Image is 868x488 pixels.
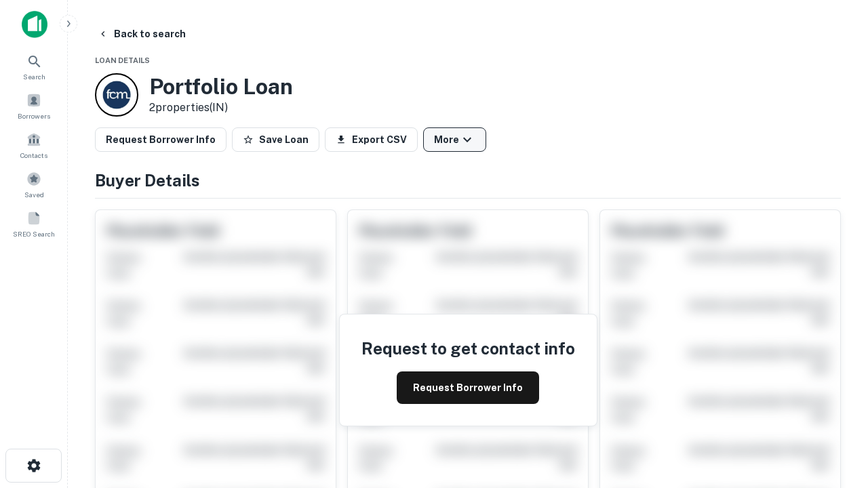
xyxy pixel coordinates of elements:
[20,150,47,161] span: Contacts
[95,56,150,64] span: Loan Details
[397,371,539,404] button: Request Borrower Info
[4,127,64,163] a: Contacts
[149,74,293,100] h3: Portfolio Loan
[95,168,841,192] h4: Buyer Details
[4,205,64,242] a: SREO Search
[4,87,64,124] a: Borrowers
[22,11,47,38] img: capitalize-icon.png
[13,228,55,239] span: SREO Search
[92,22,191,46] button: Back to search
[4,48,64,85] a: Search
[18,110,50,121] span: Borrowers
[4,166,64,203] a: Saved
[23,71,45,82] span: Search
[361,336,575,361] h4: Request to get contact info
[24,189,44,200] span: Saved
[95,127,226,152] button: Request Borrower Info
[149,100,293,116] p: 2 properties (IN)
[232,127,319,152] button: Save Loan
[423,127,486,152] button: More
[800,336,868,401] iframe: Chat Widget
[325,127,418,152] button: Export CSV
